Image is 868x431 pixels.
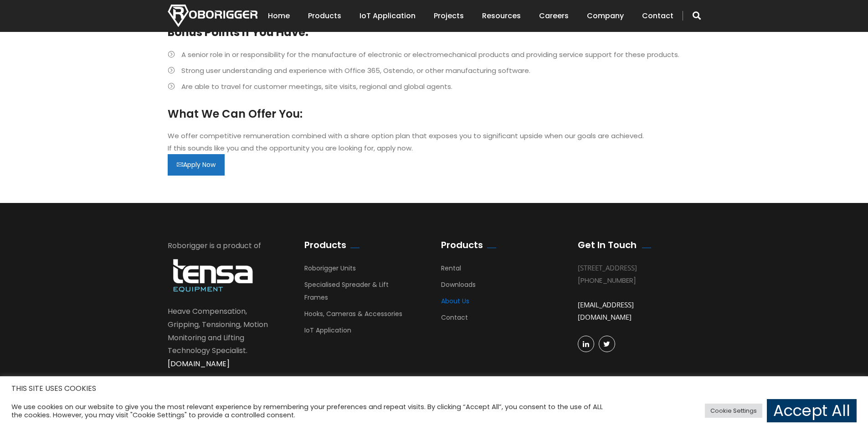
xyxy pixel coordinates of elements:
[304,309,402,323] a: Hooks, Cameras & Accessories
[304,280,389,306] a: Specialised Spreader & Lift Frames
[578,239,637,250] h2: Get In Touch
[304,239,346,250] h2: Products
[168,64,687,77] li: Strong user understanding and experience with Office 365, Ostendo, or other manufacturing software.
[304,326,351,339] a: IoT Application
[441,296,469,310] a: About Us
[168,130,687,154] li: We offer competitive remuneration combined with a share option plan that exposes you to significa...
[767,399,857,422] a: Accept All
[705,404,762,418] a: Cookie Settings
[168,48,687,61] li: A senior role in or responsibility for the manufacture of electronic or electromechanical product...
[168,358,230,369] a: [DOMAIN_NAME]
[434,2,464,30] a: Projects
[642,2,673,30] a: Contact
[268,2,290,30] a: Home
[168,5,257,27] img: Nortech
[11,383,857,395] h5: THIS SITE USES COOKIES
[578,300,634,322] a: [EMAIL_ADDRESS][DOMAIN_NAME]
[168,154,225,176] a: Apply Now
[441,280,476,294] a: Downloads
[539,2,569,30] a: Careers
[578,274,687,286] div: [PHONE_NUMBER]
[304,264,356,277] a: Roborigger Units
[587,2,624,30] a: Company
[578,262,687,274] div: [STREET_ADDRESS]
[168,239,277,371] div: Roborigger is a product of Heave Compensation, Gripping, Tensioning, Motion Monitoring and Liftin...
[578,336,594,352] a: linkedin
[308,2,341,30] a: Products
[168,25,308,40] strong: Bonus Points If You Have:
[168,80,687,93] li: Are able to travel for customer meetings, site visits, regional and global agents.
[441,313,468,327] a: Contact
[360,2,416,30] a: IoT Application
[11,403,603,419] div: We use cookies on our website to give you the most relevant experience by remembering your prefer...
[599,336,615,352] a: Twitter
[168,106,687,122] h2: What We Can Offer You:
[482,2,521,30] a: Resources
[168,142,687,154] li: If this sounds like you and the opportunity you are looking for, apply now.
[441,264,461,277] a: Rental
[441,239,483,250] h2: Products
